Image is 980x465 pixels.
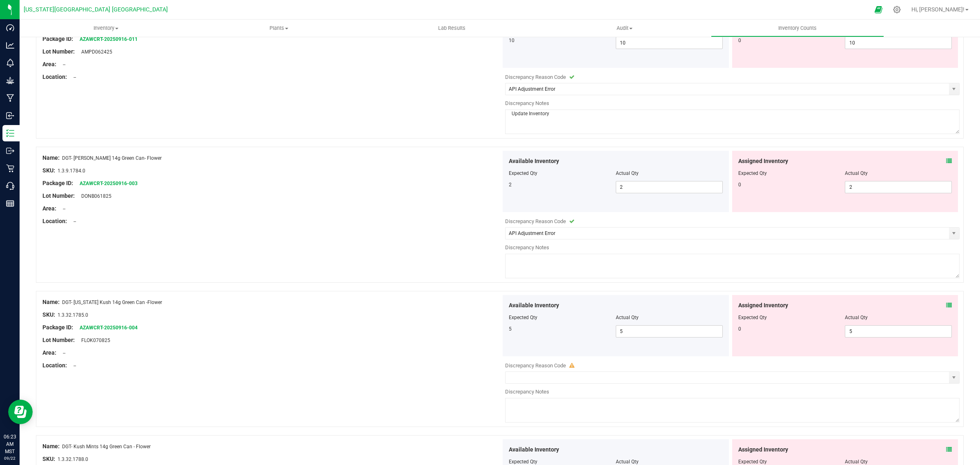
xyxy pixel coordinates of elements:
[509,315,537,320] span: Expected Qty
[6,182,14,190] inline-svg: Call Center
[509,301,559,310] span: Available Inventory
[8,400,33,424] iframe: Resource center
[4,455,16,461] p: 09/22
[24,6,168,13] span: [US_STATE][GEOGRAPHIC_DATA] [GEOGRAPHIC_DATA]
[949,83,959,95] span: select
[738,181,845,188] div: 0
[6,41,14,49] inline-svg: Analytics
[80,325,138,331] a: AZAWCRT-20250916-004
[738,301,788,310] span: Assigned Inventory
[616,459,639,465] span: Actual Qty
[869,2,888,18] span: Open Ecommerce Menu
[42,74,67,80] span: Location:
[738,157,788,165] span: Assigned Inventory
[427,25,477,32] span: Lab Results
[738,37,845,44] div: 0
[505,99,960,107] div: Discrepancy Notes
[365,20,538,37] a: Lab Results
[949,372,959,383] span: select
[505,388,960,396] div: Discrepancy Notes
[738,325,845,333] div: 0
[505,244,960,252] div: Discrepancy Notes
[845,181,951,193] input: 2
[616,181,722,193] input: 2
[42,337,75,343] span: Lot Number:
[20,25,192,32] span: Inventory
[77,338,110,343] span: FLOK070825
[6,59,14,67] inline-svg: Monitoring
[58,168,85,174] span: 1.3.9.1784.0
[58,456,88,462] span: 1.3.32.1788.0
[80,36,138,42] a: AZAWCRT-20250916-011
[42,299,60,305] span: Name:
[80,181,138,186] a: AZAWCRT-20250916-003
[69,363,76,369] span: --
[6,129,14,137] inline-svg: Inventory
[42,36,73,42] span: Package ID:
[949,228,959,239] span: select
[509,38,514,43] span: 10
[42,349,56,356] span: Area:
[6,94,14,102] inline-svg: Manufacturing
[738,445,788,454] span: Assigned Inventory
[6,24,14,32] inline-svg: Dashboard
[42,311,55,318] span: SKU:
[509,157,559,165] span: Available Inventory
[616,326,722,337] input: 5
[42,362,67,369] span: Location:
[6,164,14,172] inline-svg: Retail
[711,20,884,37] a: Inventory Counts
[767,25,828,32] span: Inventory Counts
[59,206,65,212] span: --
[69,219,76,224] span: --
[509,326,512,332] span: 5
[911,6,964,13] span: Hi, [PERSON_NAME]!
[509,182,512,188] span: 2
[59,350,65,356] span: --
[42,180,73,186] span: Package ID:
[192,20,365,37] a: Plants
[6,76,14,85] inline-svg: Grow
[892,6,902,13] div: Manage settings
[505,218,566,224] span: Discrepancy Reason Code
[62,300,162,305] span: DGT- [US_STATE] Kush 14g Green Can -Flower
[505,74,566,80] span: Discrepancy Reason Code
[42,218,67,224] span: Location:
[509,170,537,176] span: Expected Qty
[42,456,55,462] span: SKU:
[845,314,952,321] div: Actual Qty
[6,112,14,120] inline-svg: Inbound
[20,20,192,37] a: Inventory
[77,193,111,199] span: DONB061825
[616,37,722,49] input: 10
[616,315,639,320] span: Actual Qty
[42,48,75,55] span: Lot Number:
[58,312,88,318] span: 1.3.32.1785.0
[42,443,60,449] span: Name:
[42,192,75,199] span: Lot Number:
[845,326,951,337] input: 5
[42,324,73,331] span: Package ID:
[538,20,711,37] a: Audit
[42,167,55,174] span: SKU:
[509,445,559,454] span: Available Inventory
[59,62,65,67] span: --
[616,170,639,176] span: Actual Qty
[62,155,162,161] span: DGT- [PERSON_NAME] 14g Green Can- Flower
[6,199,14,208] inline-svg: Reports
[539,25,710,32] span: Audit
[505,362,566,369] span: Discrepancy Reason Code
[6,147,14,155] inline-svg: Outbound
[845,37,951,49] input: 10
[738,314,845,321] div: Expected Qty
[509,459,537,465] span: Expected Qty
[77,49,112,55] span: AMPD062425
[62,444,151,449] span: DGT- Kush Mints 14g Green Can - Flower
[42,205,56,212] span: Area:
[69,74,76,80] span: --
[845,170,952,177] div: Actual Qty
[42,61,56,67] span: Area:
[4,433,16,455] p: 06:23 AM MST
[193,25,365,32] span: Plants
[42,154,60,161] span: Name:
